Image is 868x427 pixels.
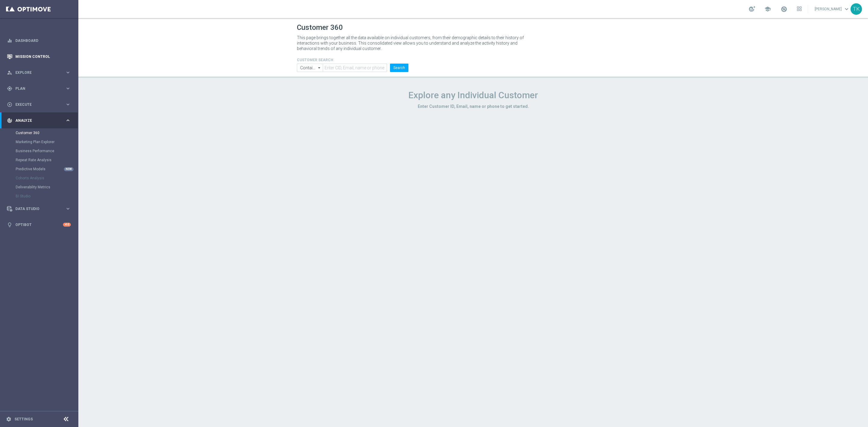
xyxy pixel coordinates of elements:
div: Optibot [7,217,71,233]
div: Marketing Plan Explorer [16,137,78,146]
a: Settings [14,417,33,421]
i: gps_fixed [7,86,12,91]
button: Data Studio keyboard_arrow_right [7,206,71,211]
h1: Explore any Individual Customer [297,90,649,101]
button: lightbulb Optibot +10 [7,222,71,227]
i: settings [6,416,11,422]
div: Repeat Rate Analysis [16,155,78,165]
span: keyboard_arrow_down [843,6,850,12]
i: keyboard_arrow_right [65,70,71,75]
span: school [764,6,771,12]
span: Explore [15,71,65,74]
button: Search [390,64,408,72]
button: play_circle_outline Execute keyboard_arrow_right [7,102,71,107]
div: Dashboard [7,33,71,49]
input: Contains [297,64,323,72]
span: Plan [15,87,65,90]
div: Analyze [7,118,65,123]
a: Dashboard [15,33,71,49]
h4: CUSTOMER SEARCH [297,58,408,62]
div: NEW [64,167,74,171]
div: Customer 360 [16,128,78,137]
a: Business Performance [16,149,63,153]
a: Customer 360 [16,130,63,135]
i: keyboard_arrow_right [65,118,71,123]
h1: Customer 360 [297,23,649,32]
i: person_search [7,70,12,75]
span: Analyze [15,119,65,122]
i: keyboard_arrow_right [65,86,71,91]
div: Predictive Models [16,165,78,174]
a: [PERSON_NAME]keyboard_arrow_down [814,5,851,14]
i: arrow_drop_down [316,64,322,72]
button: equalizer Dashboard [7,38,71,43]
div: +10 [63,223,71,227]
button: track_changes Analyze keyboard_arrow_right [7,118,71,123]
h3: Enter Customer ID, Email, name or phone to get started. [297,104,649,109]
div: Data Studio [7,206,65,212]
div: BI Studio [16,192,78,201]
button: gps_fixed Plan keyboard_arrow_right [7,86,71,91]
div: TK [851,3,862,15]
button: Mission Control [7,54,71,59]
a: Repeat Rate Analysis [16,158,63,162]
div: Plan [7,86,65,91]
div: Business Performance [16,146,78,155]
button: person_search Explore keyboard_arrow_right [7,70,71,75]
div: Cohorts Analysis [16,174,78,183]
p: This page brings together all the data available on individual customers, from their demographic ... [297,35,529,51]
a: Predictive Models [16,167,63,171]
span: Data Studio [15,207,65,211]
a: Deliverability Metrics [16,185,63,190]
div: Mission Control [7,49,71,64]
i: play_circle_outline [7,102,12,107]
a: Mission Control [15,49,71,64]
div: Explore [7,70,65,75]
span: Execute [15,103,65,106]
i: track_changes [7,118,12,123]
div: Execute [7,102,65,107]
i: lightbulb [7,222,12,228]
i: equalizer [7,38,12,43]
a: Marketing Plan Explorer [16,140,63,144]
div: Deliverability Metrics [16,183,78,192]
input: Enter CID, Email, name or phone [323,64,387,72]
i: keyboard_arrow_right [65,102,71,107]
a: Optibot [15,217,63,233]
i: keyboard_arrow_right [65,206,71,212]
